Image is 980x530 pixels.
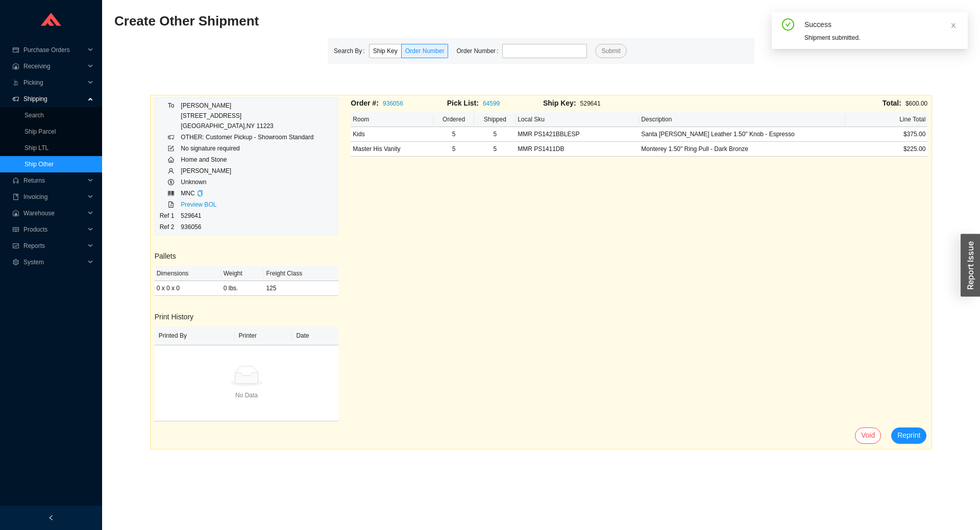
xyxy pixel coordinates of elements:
div: $600.00 [639,97,927,109]
span: System [23,254,85,270]
div: 529641 [543,97,639,109]
a: Ship LTL [24,144,48,152]
button: Submit [595,44,626,58]
th: Room [351,112,433,127]
label: Search By [334,44,369,58]
th: Date [292,326,338,345]
td: Unknown [180,176,314,188]
a: 936056 [383,100,403,107]
span: Order Number [405,47,445,55]
span: file-pdf [168,201,174,208]
span: Ship Key: [543,99,576,107]
th: Freight Class [264,266,338,281]
th: Weight [222,266,264,281]
span: Shipping [23,91,85,107]
span: read [12,226,19,233]
span: close [950,22,957,29]
span: home [168,157,174,163]
td: 5 [433,127,475,142]
td: No signature required [180,143,314,154]
div: Shipment submitted. [804,33,960,43]
a: Ship Other [24,161,54,168]
th: Line Total [845,112,927,127]
span: form [168,145,174,152]
td: Ref 2 [159,221,181,233]
td: Ref 1 [159,210,181,221]
span: user [168,168,174,174]
a: Ship Parcel [24,128,56,135]
th: Local Sku [516,112,639,127]
span: Products [23,221,85,238]
th: Printer [235,326,292,345]
td: Kids [351,127,433,142]
div: Copy [197,188,203,198]
td: Master His Vanity [351,142,433,157]
td: 5 [433,142,475,157]
th: Shipped [474,112,516,127]
span: Void [861,430,875,441]
td: OTHER: Customer Pickup - Showroom Standard [180,132,314,143]
span: customer-service [12,178,19,184]
div: No Data [159,390,335,400]
span: Reports [23,238,85,254]
td: 5 [474,142,516,157]
span: Warehouse [23,205,85,221]
button: Reprint [891,427,926,444]
td: MMR PS1421BBLESP [516,127,639,142]
a: Preview BOL [181,201,216,208]
td: 125 [264,281,338,296]
span: fund [12,243,19,249]
span: dollar [168,179,174,185]
span: Returns [23,172,85,189]
a: Search [24,112,44,119]
td: 936056 [180,221,314,233]
span: Pick List: [447,99,479,107]
td: 0 lbs. [222,281,264,296]
span: book [12,194,19,200]
span: Picking [23,74,85,91]
div: Success [804,18,960,31]
span: barcode [168,190,174,196]
th: Dimensions [155,266,222,281]
span: Reprint [897,430,920,441]
label: Order Number [456,44,502,58]
span: credit-card [12,47,19,53]
td: Home and Stone [180,154,314,165]
td: [PERSON_NAME] [180,165,314,176]
th: Ordered [433,112,475,127]
td: $375.00 [845,127,927,142]
td: MMR PS1411DB [516,142,639,157]
span: Total: [883,99,901,107]
th: Printed By [155,326,235,345]
span: left [48,515,54,521]
span: Order #: [351,99,378,107]
a: 64599 [483,100,500,107]
h3: Print History [155,311,339,323]
span: check-circle [782,18,794,33]
h3: Pallets [155,250,339,262]
td: 0 x 0 x 0 [155,281,222,296]
span: Receiving [23,58,85,74]
span: setting [12,259,19,265]
td: 5 [474,127,516,142]
button: Void [855,427,881,444]
span: Purchase Orders [23,42,85,58]
span: Invoicing [23,189,85,205]
th: Description [639,112,845,127]
div: Santa Monica Leather 1.50" Knob - Espresso [641,129,843,139]
span: Ship Key [373,47,398,55]
td: $225.00 [845,142,927,157]
span: MNC [181,190,194,197]
td: To [159,100,181,132]
h2: Create Other Shipment [114,12,754,30]
div: [PERSON_NAME] [STREET_ADDRESS] [GEOGRAPHIC_DATA] , NY 11223 [181,100,313,131]
td: 529641 [180,210,314,221]
div: Monterey 1.50" Ring Pull - Dark Bronze [641,144,843,154]
span: copy [197,190,203,196]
